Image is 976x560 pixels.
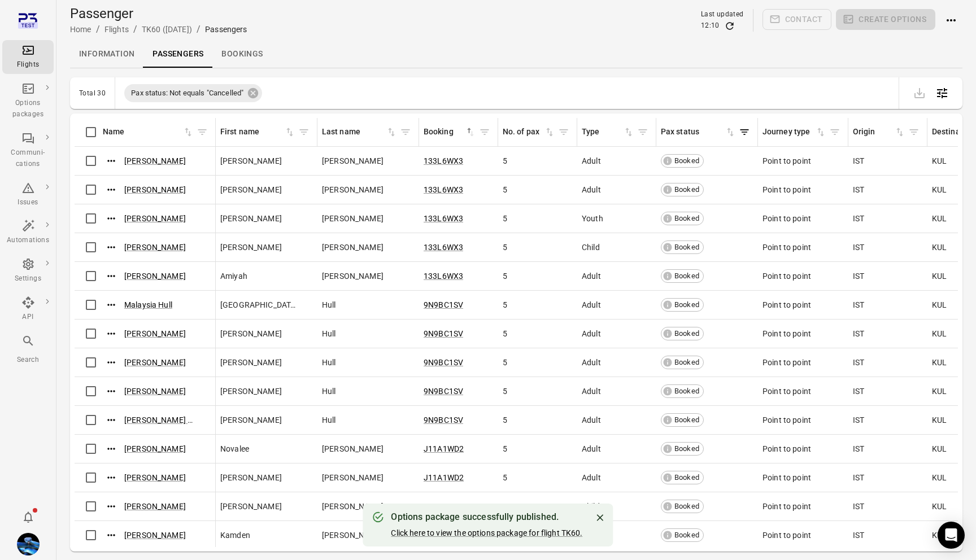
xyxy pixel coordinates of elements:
[124,358,186,367] a: [PERSON_NAME]
[762,126,826,138] span: Journey type
[103,239,120,256] button: Actions
[762,184,811,195] span: Point to point
[2,254,54,288] a: Settings
[582,472,601,483] span: Adult
[670,386,703,397] span: Booked
[762,126,826,138] div: Sort by journey type in ascending order
[220,184,282,195] span: [PERSON_NAME]
[7,59,49,71] div: Flights
[12,528,44,560] button: Daníel Benediktsson
[503,242,507,253] span: 5
[103,126,194,138] div: Sort by name in ascending order
[503,414,507,426] span: 5
[70,41,143,68] a: Information
[424,126,476,138] div: Sort by booking in descending order
[124,387,186,396] a: [PERSON_NAME]
[220,328,282,339] span: [PERSON_NAME]
[103,498,120,515] button: Actions
[220,126,284,138] div: First name
[322,155,384,167] span: [PERSON_NAME]
[670,213,703,224] span: Booked
[70,23,247,36] nav: Breadcrumbs
[220,357,282,368] span: [PERSON_NAME]
[322,270,384,282] span: [PERSON_NAME]
[661,126,736,138] span: Pax status
[932,155,947,167] span: KUL
[2,331,54,369] button: Search
[70,41,962,68] nav: Local navigation
[503,126,555,138] div: Sort by no. of pax in ascending order
[932,530,947,541] span: KUL
[124,272,186,281] a: [PERSON_NAME]
[938,522,965,549] div: Open Intercom Messenger
[762,270,811,282] span: Point to point
[2,40,54,74] a: Flights
[582,126,623,138] div: Type
[7,355,49,366] div: Search
[124,84,262,102] div: Pax status: Not equals "Cancelled"
[220,414,282,426] span: [PERSON_NAME]
[853,270,864,282] span: IST
[124,243,186,252] a: [PERSON_NAME]
[220,126,295,138] div: Sort by first name in ascending order
[220,472,282,483] span: [PERSON_NAME]
[7,312,49,323] div: API
[670,530,703,541] span: Booked
[826,124,843,141] button: Filter by journey type
[322,126,397,138] div: Sort by last name in ascending order
[103,296,120,313] button: Actions
[701,9,744,20] div: Last updated
[762,328,811,339] span: Point to point
[322,242,384,253] span: [PERSON_NAME]
[2,128,54,173] a: Communi-cations
[853,530,864,541] span: IST
[932,328,947,339] span: KUL
[940,9,962,32] button: Actions
[762,530,811,541] span: Point to point
[762,126,815,138] div: Journey type
[503,386,507,397] span: 5
[932,443,947,454] span: KUL
[96,23,100,36] li: /
[124,473,186,482] a: [PERSON_NAME]
[762,386,811,397] span: Point to point
[592,509,609,526] button: Close
[103,469,120,486] button: Actions
[932,126,973,138] div: Destination
[391,528,582,537] a: Click here to view the options package for flight TK60.
[2,178,54,212] a: Issues
[2,78,54,124] a: Options packages
[424,415,463,425] a: 9N9BC1SV
[503,184,507,195] span: 5
[220,126,295,138] span: First name
[670,443,703,454] span: Booked
[670,242,703,253] span: Booked
[634,124,651,141] button: Filter by type
[103,210,120,227] button: Actions
[103,268,120,285] button: Actions
[424,126,465,138] div: Booking
[836,9,935,32] span: Please make a selection to create an option package
[582,270,601,282] span: Adult
[932,242,947,253] span: KUL
[853,126,905,138] div: Sort by origin in ascending order
[853,126,894,138] div: Origin
[220,213,282,224] span: [PERSON_NAME]
[853,213,864,224] span: IST
[661,126,725,138] div: Pax status
[582,386,601,397] span: Adult
[124,329,186,338] a: [PERSON_NAME]
[932,213,947,224] span: KUL
[103,527,120,544] button: Actions
[853,242,864,253] span: IST
[295,124,312,141] button: Filter by first name
[670,155,703,167] span: Booked
[424,444,464,453] a: J11A1WD2
[197,23,201,36] li: /
[424,387,463,396] a: 9N9BC1SV
[391,510,582,524] div: Options package successfully published.
[220,443,249,454] span: Novalee
[762,414,811,426] span: Point to point
[124,185,186,194] a: [PERSON_NAME]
